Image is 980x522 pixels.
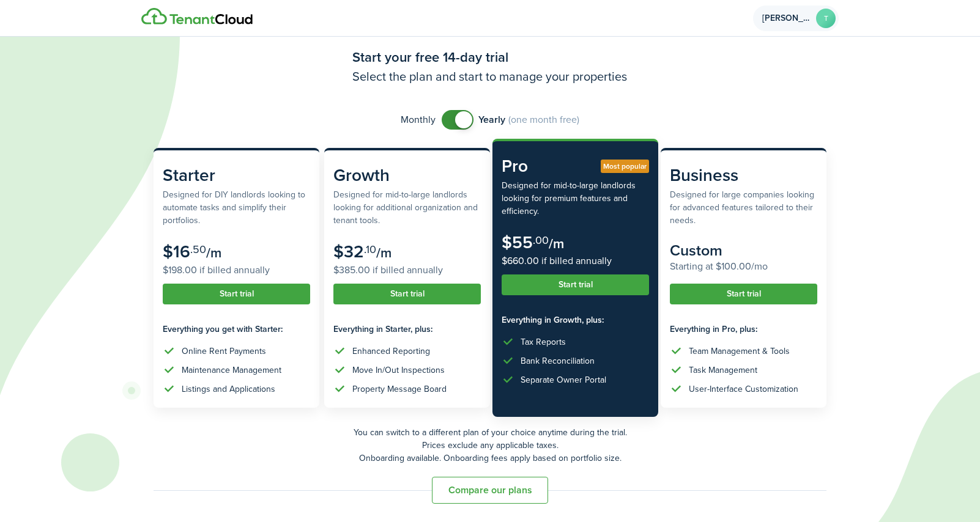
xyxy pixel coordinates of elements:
subscription-pricing-card-price-annual: $660.00 if billed annually [502,254,649,268]
span: Tyrone [762,14,811,23]
h3: Select the plan and start to manage your properties [352,67,628,86]
subscription-pricing-card-description: Designed for DIY landlords looking to automate tasks and simplify their portfolios. [163,188,310,227]
subscription-pricing-card-price-period: /m [376,243,392,263]
subscription-pricing-card-price-cents: .10 [364,241,376,257]
subscription-pricing-card-price-period: /m [549,233,564,254]
subscription-pricing-card-features-title: Everything you get with Starter: [163,323,310,336]
div: User-Interface Customization [689,383,798,395]
subscription-pricing-card-price-amount: $32 [333,239,364,264]
div: Listings and Applications [182,383,275,395]
subscription-pricing-card-title: Starter [163,163,310,188]
div: Move In/Out Inspections [352,364,445,377]
subscription-pricing-card-title: Business [670,163,817,188]
span: Most popular [603,161,647,172]
subscription-pricing-card-features-title: Everything in Growth, plus: [502,314,649,326]
div: Enhanced Reporting [352,345,430,358]
subscription-pricing-card-features-title: Everything in Pro, plus: [670,323,817,336]
div: Tax Reports [521,336,566,348]
subscription-pricing-card-price-cents: .00 [533,232,549,248]
button: Open menu [753,6,839,31]
button: Start trial [163,284,310,304]
subscription-pricing-card-description: Designed for mid-to-large landlords looking for premium features and efficiency. [502,179,649,218]
avatar-text: T [816,9,836,28]
div: Online Rent Payments [182,345,266,358]
div: Separate Owner Portal [521,373,606,386]
button: Compare our plans [432,477,548,504]
subscription-pricing-card-price-amount: $16 [163,239,190,264]
button: Start trial [333,284,481,304]
div: Maintenance Management [182,364,281,377]
subscription-pricing-card-price-annual: $385.00 if billed annually [333,263,481,278]
h1: Start your free 14-day trial [352,47,628,67]
div: Team Management & Tools [689,345,790,358]
subscription-pricing-card-price-period: /m [206,243,221,263]
subscription-pricing-card-title: Pro [502,153,649,179]
div: Property Message Board [352,383,447,395]
button: Start trial [670,284,817,304]
subscription-pricing-card-title: Growth [333,163,481,188]
subscription-pricing-card-price-cents: .50 [190,241,206,257]
subscription-pricing-card-description: Designed for mid-to-large landlords looking for additional organization and tenant tools. [333,188,481,227]
subscription-pricing-card-price-amount: $55 [502,230,533,255]
subscription-pricing-card-price-annual: $198.00 if billed annually [163,263,310,278]
img: Logo [141,8,253,25]
div: Task Management [689,364,757,377]
div: Bank Reconciliation [521,355,595,367]
subscription-pricing-card-price-amount: Custom [670,239,722,262]
subscription-pricing-card-features-title: Everything in Starter, plus: [333,323,481,336]
subscription-pricing-card-description: Designed for large companies looking for advanced features tailored to their needs. [670,188,817,227]
subscription-pricing-card-price-annual: Starting at $100.00/mo [670,259,817,274]
span: Monthly [401,112,436,127]
button: Start trial [502,274,649,295]
p: You can switch to a different plan of your choice anytime during the trial. Prices exclude any ap... [154,426,826,465]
